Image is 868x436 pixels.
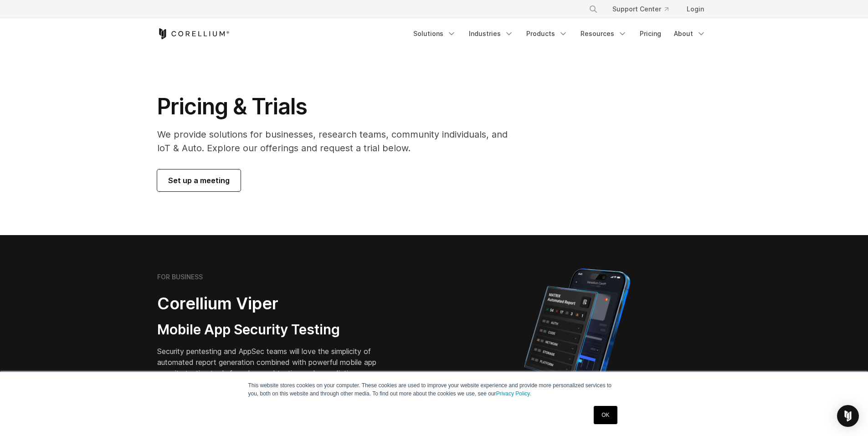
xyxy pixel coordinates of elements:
[521,26,573,42] a: Products
[157,28,230,39] a: Corellium Home
[668,26,711,42] a: About
[157,273,203,281] h6: FOR BUSINESS
[157,169,241,191] a: Set up a meeting
[578,1,711,17] div: Navigation Menu
[605,1,676,17] a: Support Center
[157,93,520,120] h1: Pricing & Trials
[157,128,520,155] p: We provide solutions for businesses, research teams, community individuals, and IoT & Auto. Explo...
[679,1,711,17] a: Login
[168,175,230,186] span: Set up a meeting
[496,390,531,397] a: Privacy Policy.
[463,26,519,42] a: Industries
[594,406,617,424] a: OK
[585,1,601,17] button: Search
[157,321,390,339] h3: Mobile App Security Testing
[837,405,859,427] div: Open Intercom Messenger
[575,26,632,42] a: Resources
[634,26,667,42] a: Pricing
[508,264,646,424] img: Corellium MATRIX automated report on iPhone showing app vulnerability test results across securit...
[408,26,711,42] div: Navigation Menu
[408,26,462,42] a: Solutions
[157,346,390,379] p: Security pentesting and AppSec teams will love the simplicity of automated report generation comb...
[248,381,620,398] p: This website stores cookies on your computer. These cookies are used to improve your website expe...
[157,293,390,314] h2: Corellium Viper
